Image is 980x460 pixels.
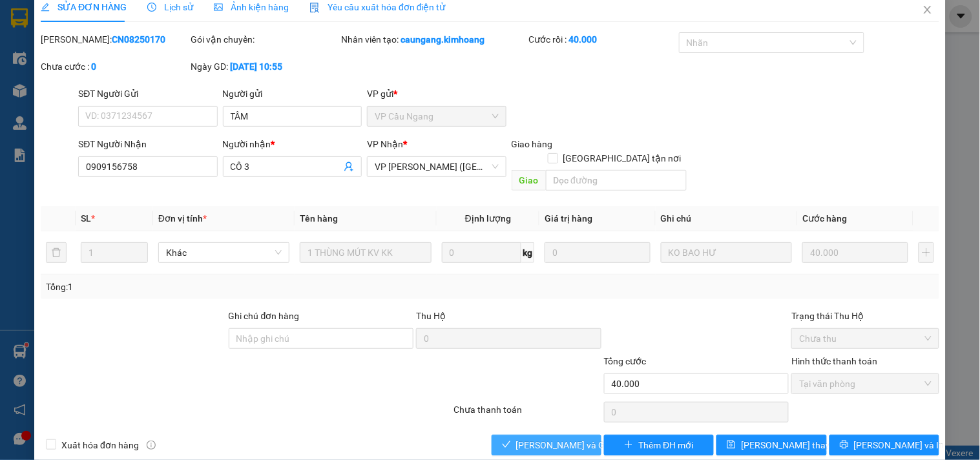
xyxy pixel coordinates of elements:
span: SL [81,213,91,224]
p: NHẬN: [5,43,189,68]
span: save [727,440,736,450]
b: caungang.kimhoang [401,34,485,45]
span: clock-circle [147,3,156,12]
div: [PERSON_NAME]: [41,32,188,47]
input: VD: Bàn, Ghế [300,242,431,263]
span: close [923,5,933,15]
span: Cước hàng [802,213,847,224]
b: 40.000 [569,34,598,45]
label: Hình thức thanh toán [791,356,877,366]
span: kg [521,242,534,263]
button: printer[PERSON_NAME] và In [829,435,939,455]
div: Cước rồi : [529,32,676,47]
button: delete [46,242,67,263]
div: SĐT Người Nhận [78,137,217,151]
div: Người nhận [223,137,362,151]
b: 0 [91,61,96,72]
th: Ghi chú [656,206,797,231]
input: Dọc đường [546,170,687,191]
span: VP Cầu Ngang [375,107,498,126]
b: [DATE] 10:55 [231,61,283,72]
span: Khác [166,243,282,262]
div: Chưa cước : [41,59,188,74]
input: 0 [545,242,651,263]
button: check[PERSON_NAME] và Giao hàng [492,435,601,455]
div: SĐT Người Gửi [78,87,217,101]
span: [PERSON_NAME] và Giao hàng [516,438,640,452]
input: 0 [802,242,908,263]
span: VP [PERSON_NAME] - [26,25,126,37]
div: Chưa thanh toán [452,402,602,425]
span: user-add [344,162,354,172]
span: [PERSON_NAME] thay đổi [741,438,844,452]
strong: BIÊN NHẬN GỬI HÀNG [43,7,150,19]
input: Ghi chú đơn hàng [229,328,414,349]
span: GIAO: [5,84,31,96]
span: Ảnh kiện hàng [214,2,289,12]
span: VP Nhận [367,139,403,149]
div: Nhân viên tạo: [341,32,526,47]
span: Yêu cầu xuất hóa đơn điện tử [309,2,446,12]
span: Giao [512,170,546,191]
span: Thu Hộ [416,311,446,321]
button: plus [919,242,934,263]
span: check [502,440,511,450]
span: Định lượng [465,213,511,224]
span: Thêm ĐH mới [638,438,693,452]
span: Chưa thu [799,329,931,348]
span: VP Trần Phú (Hàng) [375,157,498,176]
div: Gói vận chuyển: [191,32,339,47]
span: SỬA ĐƠN HÀNG [41,2,127,12]
button: plusThêm ĐH mới [604,435,714,455]
span: VP [PERSON_NAME] ([GEOGRAPHIC_DATA]) [5,43,130,68]
img: icon [309,3,320,13]
span: [PERSON_NAME] và In [854,438,944,452]
span: edit [41,3,50,12]
span: Giao hàng [512,139,553,149]
span: Tổng cước [604,356,647,366]
span: Xuất hóa đơn hàng [56,438,144,452]
span: [GEOGRAPHIC_DATA] tận nơi [558,151,687,165]
div: VP gửi [367,87,506,101]
label: Ghi chú đơn hàng [229,311,300,321]
button: save[PERSON_NAME] thay đổi [716,435,826,455]
span: Tại văn phòng [799,374,931,393]
div: Tổng: 1 [46,280,379,294]
span: Tên hàng [300,213,338,224]
span: Lịch sử [147,2,193,12]
span: Đơn vị tính [158,213,207,224]
span: info-circle [147,441,156,450]
span: printer [840,440,849,450]
span: TRÂN [69,70,96,82]
span: picture [214,3,223,12]
p: GỬI: [5,25,189,37]
div: Ngày GD: [191,59,339,74]
span: Giá trị hàng [545,213,592,224]
div: Người gửi [223,87,362,101]
span: 0705313101 - [5,70,96,82]
input: Ghi Chú [661,242,792,263]
b: CN08250170 [112,34,165,45]
span: plus [624,440,633,450]
div: Trạng thái Thu Hộ [791,309,939,323]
